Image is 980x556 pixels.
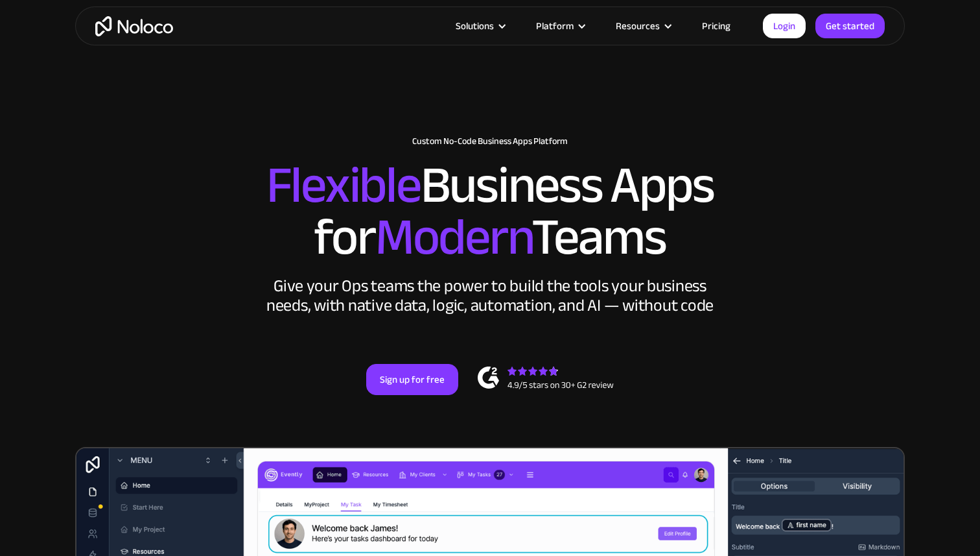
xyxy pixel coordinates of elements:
[456,18,494,34] div: Solutions
[263,276,717,315] div: Give your Ops teams the power to build the tools your business needs, with native data, logic, au...
[366,364,458,395] a: Sign up for free
[520,18,600,34] div: Platform
[600,18,686,34] div: Resources
[763,14,806,38] a: Login
[88,136,892,147] h1: Custom No-Code Business Apps Platform
[266,137,421,234] span: Flexible
[375,189,531,285] span: Modern
[88,160,892,263] h2: Business Apps for Teams
[616,18,660,34] div: Resources
[815,14,885,38] a: Get started
[686,18,747,34] a: Pricing
[95,16,173,36] a: home
[439,18,520,34] div: Solutions
[536,18,574,34] div: Platform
